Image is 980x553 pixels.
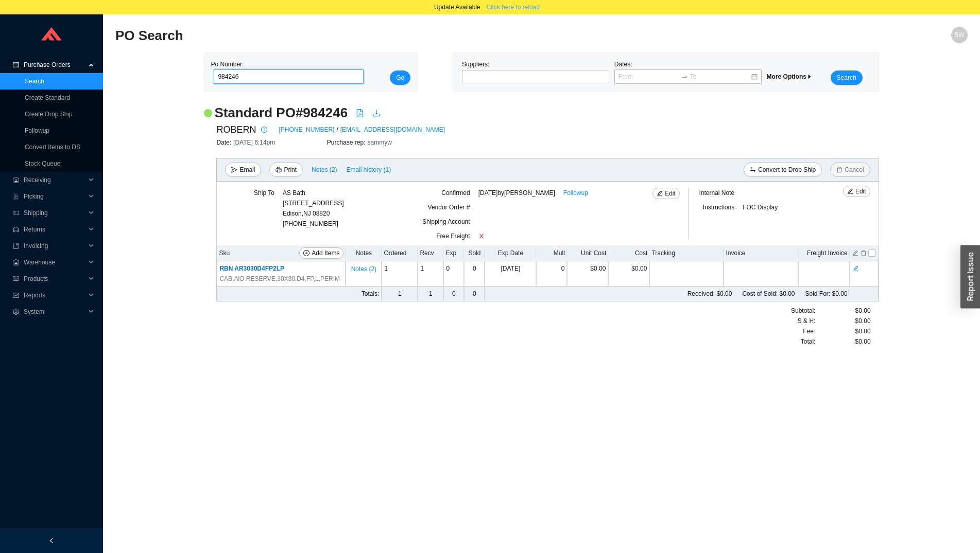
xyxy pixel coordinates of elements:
[12,226,20,233] span: customer-service
[24,205,85,221] span: Shipping
[336,124,338,135] span: /
[346,163,391,177] button: Email history (1)
[367,139,391,146] span: sammyw
[464,261,485,287] td: 0
[214,104,348,122] h2: Standard PO # 984246
[436,233,470,240] span: Free Freight
[216,122,256,137] span: ROBERN
[567,261,608,287] td: $0.00
[312,248,339,258] span: Add Items
[690,72,750,82] input: To
[24,254,85,271] span: Warehouse
[25,94,70,101] a: Create Standard
[25,78,44,85] a: Search
[536,245,567,261] th: Mult
[744,163,822,177] button: swapConvert to Drop Ship
[351,264,376,274] span: Notes ( 2 )
[805,290,831,297] span: Sold For:
[657,190,663,198] span: edit
[485,261,536,287] td: [DATE]
[12,243,20,249] span: book
[25,111,73,118] a: Create Drop Ship
[806,74,813,80] span: caret-right
[767,73,813,80] span: More Options
[699,189,734,197] span: Internal Note
[284,165,297,175] span: Print
[25,160,60,167] a: Stock Queue
[798,245,850,261] th: Freight Invoice
[743,202,837,217] div: FOC Display
[356,109,364,117] span: file-pdf
[485,245,536,261] th: Exp Date
[225,163,261,177] button: sendEmail
[681,73,688,80] span: to
[459,59,612,85] div: Suppliers:
[283,188,344,219] div: AS Bath [STREET_ADDRESS] Edison , NJ 08820
[233,139,275,146] span: [DATE] 6:14pm
[254,189,274,197] span: Ship To
[356,109,364,119] a: file-pdf
[687,290,715,297] span: Received:
[372,109,381,119] a: download
[860,248,867,256] button: delete
[346,245,382,261] th: Notes
[798,316,816,326] span: S & H:
[372,109,381,117] span: download
[311,164,337,171] button: Notes (2)
[340,124,445,135] a: [EMAIL_ADDRESS][DOMAIN_NAME]
[843,186,870,197] button: editEdit
[478,188,555,198] span: [DATE] by [PERSON_NAME]
[618,72,679,82] input: From
[831,70,863,85] button: Search
[441,189,470,197] span: Confirmed
[24,304,85,320] span: System
[115,27,754,45] h2: PO Search
[216,139,233,146] span: Date:
[24,287,85,304] span: Reports
[24,188,85,205] span: Picking
[231,167,237,174] span: send
[269,163,303,177] button: printerPrint
[815,306,870,316] div: $0.00
[276,167,282,174] span: printer
[418,245,443,261] th: Recv
[724,245,798,261] th: Invoice
[443,261,464,287] td: 0
[24,57,85,73] span: Purchase Orders
[855,326,871,336] span: $0.00
[362,290,380,297] span: Totals:
[25,127,49,134] a: Followup
[837,73,856,83] span: Search
[652,188,680,199] button: editEdit
[239,165,255,175] span: Email
[299,247,343,259] button: plus-circleAdd Items
[283,188,344,229] div: [PHONE_NUMBER]
[443,287,464,301] td: 0
[351,263,377,271] button: Notes (2)
[803,326,815,336] span: Fee :
[612,59,764,85] div: Dates:
[279,124,334,135] a: [PHONE_NUMBER]
[346,165,391,175] span: Email history (1)
[24,238,85,254] span: Invoicing
[24,271,85,287] span: Products
[12,309,20,315] span: setting
[847,188,853,195] span: edit
[464,287,485,301] td: 0
[563,188,588,198] a: Followup
[791,306,815,316] span: Subtotal:
[259,127,270,133] span: info-circle
[681,73,688,80] span: swap-right
[703,204,734,211] span: Instructions
[219,247,343,259] div: Sku
[649,245,724,261] th: Tracking
[25,144,80,151] a: Convert Items to DS
[382,287,418,301] td: 1
[536,287,849,301] td: $0.00 $0.00 $0.00
[219,265,284,272] span: RBN AR3030D4FP2LP
[665,188,676,199] span: Edit
[327,139,368,146] span: Purchase rep:
[12,62,20,68] span: credit-card
[12,276,20,282] span: read
[855,186,866,197] span: Edit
